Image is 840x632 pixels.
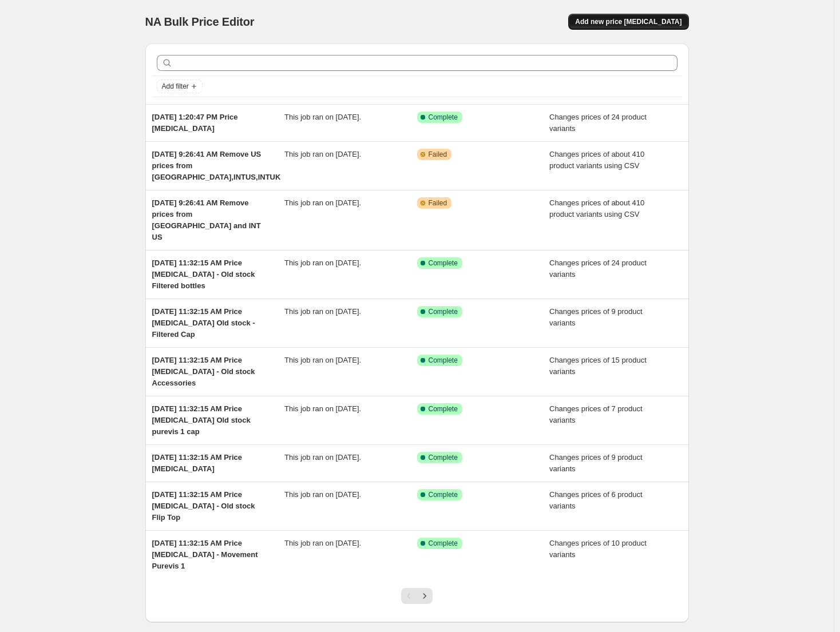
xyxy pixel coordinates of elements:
[549,150,644,170] span: Changes prices of about 410 product variants using CSV
[429,453,458,462] span: Complete
[152,198,261,241] span: [DATE] 9:26:41 AM Remove prices from [GEOGRAPHIC_DATA] and INT US
[284,490,361,499] span: This job ran on [DATE].
[152,259,255,290] span: [DATE] 11:32:15 AM Price [MEDICAL_DATA] - Old stock Filtered bottles
[152,150,281,181] span: [DATE] 9:26:41 AM Remove US prices from [GEOGRAPHIC_DATA],INTUS,INTUK
[417,588,433,604] button: Next
[284,259,361,267] span: This job ran on [DATE].
[157,80,203,93] button: Add filter
[284,307,361,316] span: This job ran on [DATE].
[284,404,361,413] span: This job ran on [DATE].
[575,17,681,26] span: Add new price [MEDICAL_DATA]
[162,82,189,91] span: Add filter
[152,453,243,473] span: [DATE] 11:32:15 AM Price [MEDICAL_DATA]
[152,356,255,387] span: [DATE] 11:32:15 AM Price [MEDICAL_DATA] - Old stock Accessories
[429,356,458,365] span: Complete
[549,490,643,510] span: Changes prices of 6 product variants
[145,15,255,28] span: NA Bulk Price Editor
[568,14,688,30] button: Add new price [MEDICAL_DATA]
[152,539,258,570] span: [DATE] 11:32:15 AM Price [MEDICAL_DATA] - Movement Purevis 1
[429,113,458,122] span: Complete
[549,198,644,218] span: Changes prices of about 410 product variants using CSV
[401,588,433,604] nav: Pagination
[429,198,447,208] span: Failed
[429,404,458,414] span: Complete
[152,113,238,133] span: [DATE] 1:20:47 PM Price [MEDICAL_DATA]
[284,453,361,462] span: This job ran on [DATE].
[152,404,251,436] span: [DATE] 11:32:15 AM Price [MEDICAL_DATA] Old stock purevis 1 cap
[284,198,361,207] span: This job ran on [DATE].
[549,453,643,473] span: Changes prices of 9 product variants
[429,539,458,548] span: Complete
[549,539,647,559] span: Changes prices of 10 product variants
[549,113,647,133] span: Changes prices of 24 product variants
[152,307,255,339] span: [DATE] 11:32:15 AM Price [MEDICAL_DATA] Old stock - Filtered Cap
[549,356,647,376] span: Changes prices of 15 product variants
[284,150,361,158] span: This job ran on [DATE].
[429,259,458,268] span: Complete
[429,490,458,499] span: Complete
[284,113,361,121] span: This job ran on [DATE].
[549,404,643,424] span: Changes prices of 7 product variants
[549,307,643,327] span: Changes prices of 9 product variants
[284,356,361,364] span: This job ran on [DATE].
[284,539,361,547] span: This job ran on [DATE].
[152,490,255,522] span: [DATE] 11:32:15 AM Price [MEDICAL_DATA] - Old stock Flip Top
[429,307,458,316] span: Complete
[549,259,647,279] span: Changes prices of 24 product variants
[429,150,447,159] span: Failed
